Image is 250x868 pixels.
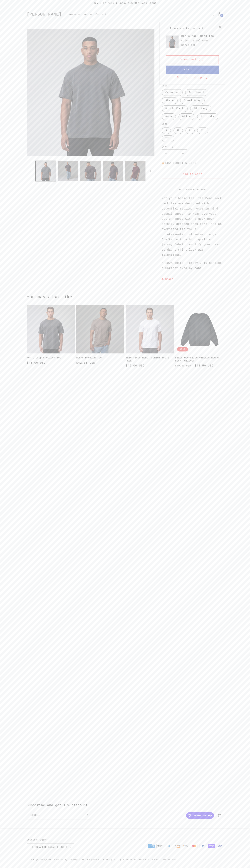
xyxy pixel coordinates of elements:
[162,122,168,126] legend: Size
[27,356,75,360] a: Men's Drop Shoulder Tee
[103,161,123,181] button: Load image 5 in gallery view
[162,170,223,178] button: Add to cart
[181,39,191,42] dt: Color:
[27,803,184,807] h2: Subscribe and get 15% discount
[126,356,174,363] a: Talentless Mens Premium Tee 3 Pack
[27,838,74,842] h2: Country/region
[58,161,78,181] button: Load image 3 in gallery view
[197,127,208,134] label: XL
[27,29,155,182] media-gallery: Gallery Viewer
[162,127,171,134] label: S
[36,161,56,181] button: Load image 1 in gallery view
[27,167,35,175] button: Slide left
[66,11,81,18] summary: women
[185,89,208,96] label: Driftwood
[174,127,183,134] label: M
[159,22,225,85] div: Item added to your cart
[25,11,63,18] a: [PERSON_NAME]
[83,811,91,819] button: Subscribe
[216,23,224,31] button: Close
[166,27,216,30] h2: Item added to your cart
[84,13,88,16] span: men
[125,161,146,181] button: Load image 8 in gallery view
[208,11,216,18] summary: Search
[126,858,147,861] a: Terms of service
[181,44,189,47] dt: Size:
[179,113,194,120] label: White
[162,145,223,148] label: Quantity
[162,84,169,88] legend: Color
[95,13,107,16] span: Contact
[27,844,74,851] button: [GEOGRAPHIC_DATA] | USD $
[69,13,77,16] span: women
[27,294,223,300] h2: You may also like
[162,89,183,96] label: Cabernet
[27,859,53,861] small: © 2025,
[54,859,78,861] a: Powered by Shopify
[162,97,178,104] label: Shale
[166,36,179,48] img: Men's Mock Neck Tee
[81,11,93,18] summary: men
[76,356,124,360] a: Men's Premium Tee
[162,105,188,112] label: Pitch Black
[82,858,99,861] a: Refund policy
[180,97,205,104] label: Steel Grey
[193,39,209,42] dd: Steel Grey
[191,44,196,47] dd: XXL
[162,188,223,191] a: More payment options
[27,12,62,17] span: [PERSON_NAME]
[176,76,208,79] button: Continue shopping
[80,161,101,181] button: Load image 4 in gallery view
[185,127,195,134] label: L
[162,196,223,258] p: Not your basic tee. The Mens mock neck tee was designed with essential styling notes in mind. Cas...
[175,356,223,363] a: Black Oversized Vintage Round-neck Pullover
[36,859,53,861] a: [PERSON_NAME]
[31,845,67,849] span: [GEOGRAPHIC_DATA] | USD $
[162,261,223,271] p: * 100% cotton jersey / 16 singles * Garment-dyed by hand
[93,11,109,18] a: Contact
[221,14,222,17] span: 1
[162,135,174,142] label: XXL
[190,105,211,112] label: Military
[151,858,176,861] a: Contact information
[162,275,173,283] summary: Share
[162,113,176,120] label: Bone
[166,55,219,64] a: View cart (1)
[103,858,122,861] a: Privacy policy
[181,34,214,38] h3: Men's Mock Neck Tee
[147,167,155,175] button: Slide right
[197,113,218,120] label: Shiitake
[93,2,156,4] span: Buy 2 or More & Enjoy 15% Off Each Item!
[166,66,219,74] button: Check out
[162,161,223,166] p: Low stock: 5 left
